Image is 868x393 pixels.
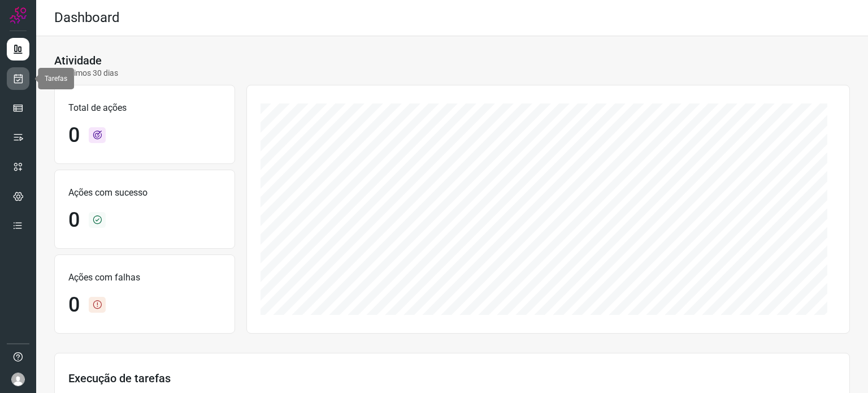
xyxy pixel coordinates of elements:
p: Ações com sucesso [68,186,221,200]
img: Logo [10,7,27,24]
h1: 0 [68,123,80,148]
p: Últimos 30 dias [54,67,118,79]
span: Tarefas [45,75,67,83]
h2: Dashboard [54,10,120,26]
h1: 0 [68,293,80,317]
h3: Execução de tarefas [68,372,836,385]
p: Total de ações [68,101,221,115]
h1: 0 [68,208,80,232]
p: Ações com falhas [68,271,221,284]
img: avatar-user-boy.jpg [11,373,25,386]
h3: Atividade [54,54,102,67]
